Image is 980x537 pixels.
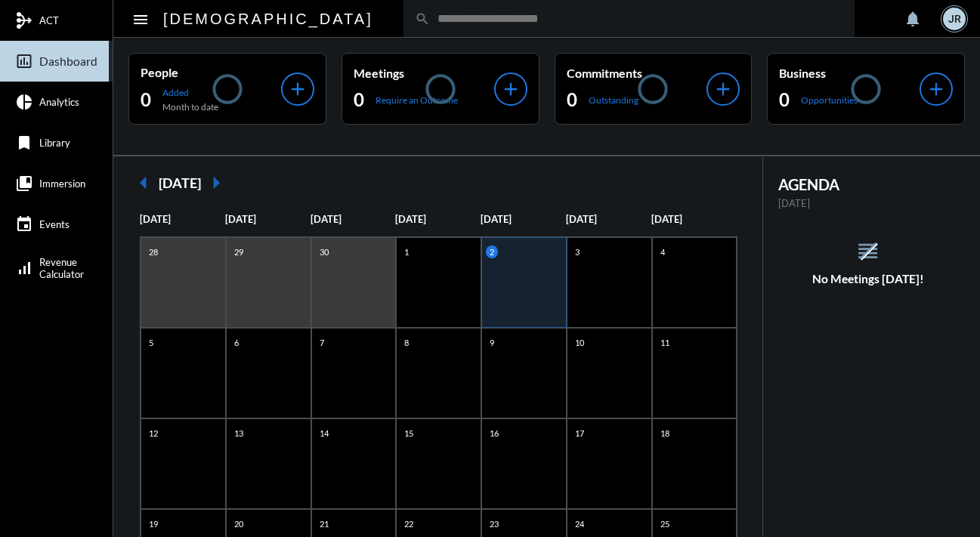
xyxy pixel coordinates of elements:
[778,175,957,193] h2: AGENDA
[39,14,59,26] span: ACT
[39,96,79,108] span: Analytics
[400,517,417,530] p: 22
[486,517,502,530] p: 23
[140,213,225,225] p: [DATE]
[571,245,583,258] p: 3
[163,7,373,31] h2: [DEMOGRAPHIC_DATA]
[571,427,588,440] p: 17
[159,174,201,191] h2: [DATE]
[15,52,33,70] mat-icon: insert_chart_outlined
[395,213,481,225] p: [DATE]
[657,517,673,530] p: 25
[201,168,231,198] mat-icon: arrow_right
[311,213,396,225] p: [DATE]
[316,517,332,530] p: 21
[39,54,97,68] span: Dashboard
[230,427,247,440] p: 13
[316,336,328,349] p: 7
[230,336,243,349] p: 6
[904,10,922,28] mat-icon: notifications
[651,213,737,225] p: [DATE]
[415,11,430,26] mat-icon: search
[400,245,413,258] p: 1
[39,218,70,230] span: Events
[225,213,311,225] p: [DATE]
[400,427,417,440] p: 15
[400,336,413,349] p: 8
[15,93,33,111] mat-icon: pie_chart
[131,11,150,29] mat-icon: Side nav toggle icon
[763,272,972,285] h5: No Meetings [DATE]!
[566,213,651,225] p: [DATE]
[230,245,247,258] p: 29
[145,427,162,440] p: 12
[15,259,33,277] mat-icon: signal_cellular_alt
[316,245,332,258] p: 30
[316,427,332,440] p: 14
[145,245,162,258] p: 28
[571,517,588,530] p: 24
[657,245,669,258] p: 4
[778,197,957,209] p: [DATE]
[125,4,156,34] button: Toggle sidenav
[39,256,84,280] span: Revenue Calculator
[486,427,502,440] p: 16
[486,336,498,349] p: 9
[481,213,566,225] p: [DATE]
[145,336,157,349] p: 5
[486,245,498,258] p: 2
[657,427,673,440] p: 18
[15,134,33,152] mat-icon: bookmark
[571,336,588,349] p: 10
[128,168,159,198] mat-icon: arrow_left
[15,11,33,29] mat-icon: mediation
[855,239,880,264] mat-icon: reorder
[15,215,33,233] mat-icon: event
[145,517,162,530] p: 19
[39,177,85,190] span: Immersion
[15,174,33,193] mat-icon: collections_bookmark
[657,336,673,349] p: 11
[39,137,70,149] span: Library
[230,517,247,530] p: 20
[943,8,966,30] div: JR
